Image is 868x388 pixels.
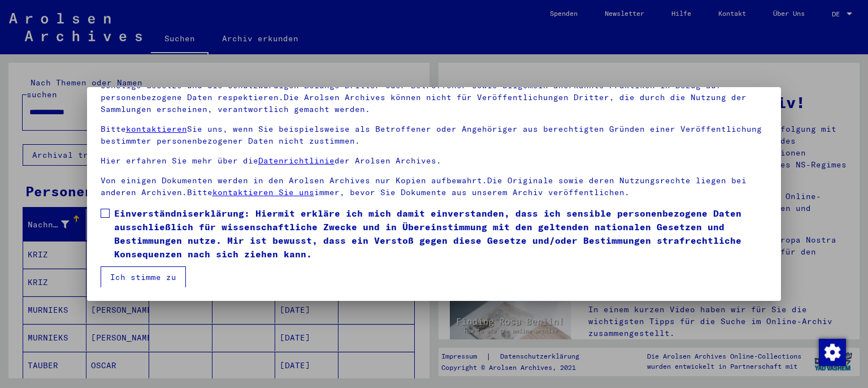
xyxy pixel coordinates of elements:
[101,155,768,167] p: Hier erfahren Sie mehr über die der Arolsen Archives.
[818,338,845,365] div: Zustimmung ändern
[101,175,768,199] p: Von einigen Dokumenten werden in den Arolsen Archives nur Kopien aufbewahrt.Die Originale sowie d...
[101,266,186,288] button: Ich stimme zu
[101,123,768,147] p: Bitte Sie uns, wenn Sie beispielsweise als Betroffener oder Angehöriger aus berechtigten Gründen ...
[258,156,335,166] a: Datenrichtlinie
[212,187,314,197] a: kontaktieren Sie uns
[819,339,846,366] img: Zustimmung ändern
[114,206,768,261] span: Einverständniserklärung: Hiermit erkläre ich mich damit einverstanden, dass ich sensible personen...
[126,124,187,134] a: kontaktieren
